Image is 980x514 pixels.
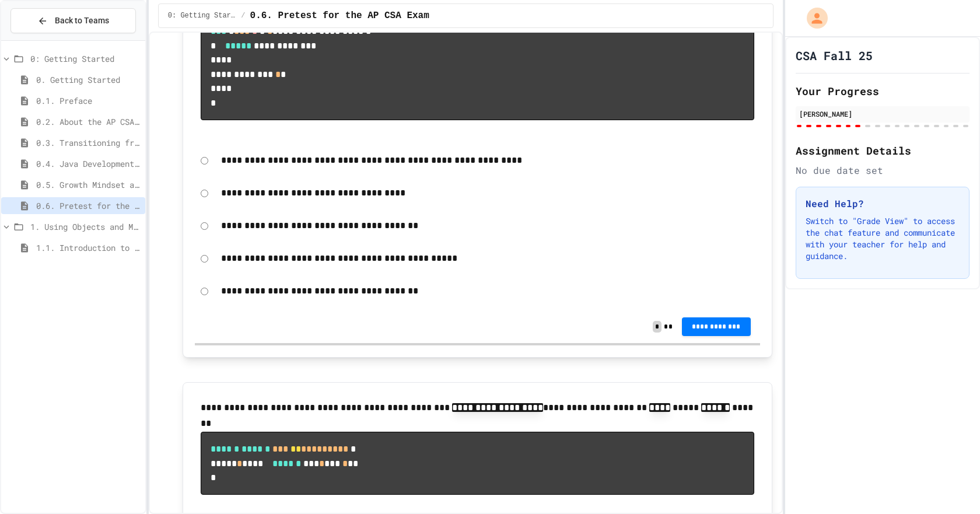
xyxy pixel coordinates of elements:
[799,109,966,119] div: [PERSON_NAME]
[55,15,109,27] span: Back to Teams
[30,221,141,233] span: 1. Using Objects and Methods
[241,11,245,20] span: /
[796,163,970,177] div: No due date set
[36,158,141,170] span: 0.4. Java Development Environments
[806,197,960,211] h3: Need Help?
[36,200,141,212] span: 0.6. Pretest for the AP CSA Exam
[36,242,141,254] span: 1.1. Introduction to Algorithms, Programming, and Compilers
[30,53,141,65] span: 0: Getting Started
[10,8,136,33] button: Back to Teams
[36,116,141,128] span: 0.2. About the AP CSA Exam
[36,179,141,191] span: 0.5. Growth Mindset and Pair Programming
[250,9,429,23] span: 0.6. Pretest for the AP CSA Exam
[806,215,960,262] p: Switch to "Grade View" to access the chat feature and communicate with your teacher for help and ...
[796,47,873,64] h1: CSA Fall 25
[796,83,970,99] h2: Your Progress
[794,5,831,32] div: My Account
[36,95,141,107] span: 0.1. Preface
[168,11,237,20] span: 0: Getting Started
[796,142,970,159] h2: Assignment Details
[36,137,141,149] span: 0.3. Transitioning from AP CSP to AP CSA
[36,74,141,86] span: 0. Getting Started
